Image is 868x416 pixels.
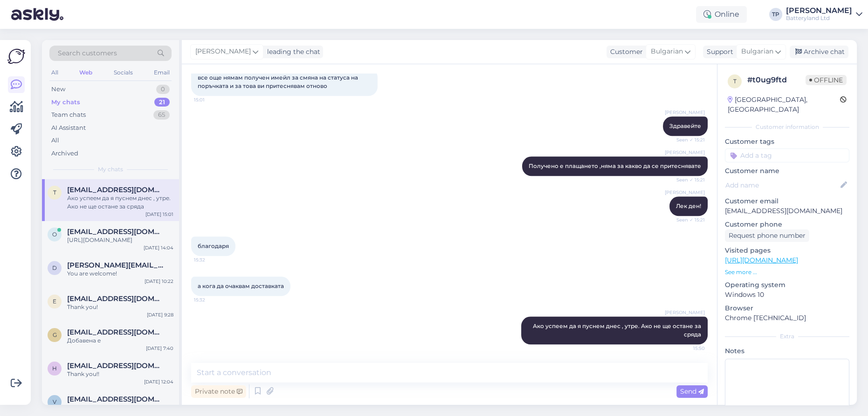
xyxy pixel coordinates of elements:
[147,311,173,318] div: [DATE] 9:28
[665,309,705,316] span: [PERSON_NAME]
[786,7,852,14] div: [PERSON_NAME]
[67,362,164,370] span: haris.l.khan0121@gmail.com
[98,165,123,174] span: My chats
[725,220,849,229] p: Customer phone
[144,378,173,385] div: [DATE] 12:04
[51,149,78,158] div: Archived
[51,136,59,145] div: All
[52,365,57,372] span: h
[156,85,170,94] div: 0
[665,189,705,196] span: [PERSON_NAME]
[194,256,229,263] span: 15:32
[725,137,849,147] p: Customer tags
[725,303,849,313] p: Browser
[741,47,773,57] span: Bulgarian
[67,269,173,278] div: You are welcome!
[725,229,809,242] div: Request phone number
[191,385,246,398] div: Private note
[725,246,849,255] p: Visited pages
[725,268,849,276] p: See more ...
[52,264,57,271] span: d
[665,149,705,156] span: [PERSON_NAME]
[670,136,705,143] span: Seen ✓ 15:21
[67,403,173,412] div: [URL][DOMAIN_NAME]
[665,109,705,116] span: [PERSON_NAME]
[67,328,164,336] span: gurol88mehmedov@gmail.com
[145,211,173,218] div: [DATE] 15:01
[67,303,173,311] div: Thank you!
[669,122,701,129] span: Здравейте
[67,194,173,211] div: Ако успеем да я пуснем днес , утре. Ако не ще остане за сряда
[198,282,284,289] span: а кога да очаквам доставката
[67,395,164,403] span: vjelqzkov7@gmail.com
[112,67,135,79] div: Socials
[725,290,849,300] p: Windows 10
[670,176,705,183] span: Seen ✓ 15:21
[58,48,117,58] span: Search customers
[728,95,840,114] div: [GEOGRAPHIC_DATA], [GEOGRAPHIC_DATA]
[725,256,798,264] a: [URL][DOMAIN_NAME]
[786,14,852,22] div: Batteryland Ltd
[725,123,849,131] div: Customer information
[144,244,173,251] div: [DATE] 14:04
[67,236,173,244] div: [URL][DOMAIN_NAME]
[195,47,251,57] span: [PERSON_NAME]
[67,370,173,378] div: Thank you!!
[77,67,94,79] div: Web
[67,186,164,194] span: toni_bqlkova@abv.bg
[51,110,86,120] div: Team chats
[696,6,747,23] div: Online
[51,85,65,94] div: New
[680,387,704,396] span: Send
[725,166,849,176] p: Customer name
[606,47,643,57] div: Customer
[533,322,703,338] span: Ако успеем да я пуснем днес , утре. Ако не ще остане за сряда
[651,47,683,57] span: Bulgarian
[67,228,164,236] span: office@7ss.bg
[154,98,170,107] div: 21
[7,47,25,65] img: Askly Logo
[725,346,849,356] p: Notes
[263,47,320,57] div: leading the chat
[703,47,733,57] div: Support
[670,345,705,352] span: 15:50
[152,67,172,79] div: Email
[146,345,173,352] div: [DATE] 7:40
[725,206,849,216] p: [EMAIL_ADDRESS][DOMAIN_NAME]
[786,7,862,22] a: [PERSON_NAME]Batteryland Ltd
[194,96,229,103] span: 15:01
[733,78,737,85] span: t
[725,280,849,290] p: Operating system
[51,123,86,133] div: AI Assistant
[198,74,359,89] span: все още нямам получен имейл за смяна на статуса на поръчката и за това ви притеснявам отново
[53,331,57,338] span: g
[153,110,170,120] div: 65
[747,74,806,86] div: # t0ug9ftd
[725,332,849,341] div: Extra
[670,216,705,223] span: Seen ✓ 15:21
[725,313,849,323] p: Chrome [TECHNICAL_ID]
[725,180,839,190] input: Add name
[67,295,164,303] span: eduardharsing@yahoo.com
[769,8,782,21] div: TP
[53,398,56,405] span: v
[67,261,164,269] span: dumitru.florian85@yahoo.com
[676,202,701,209] span: Лек ден!
[790,46,848,58] div: Archive chat
[52,231,57,238] span: o
[53,298,56,305] span: e
[67,336,173,345] div: Добавена е
[529,162,701,169] span: Получено е плащането ,няма за какво да се притеснявате
[806,75,847,85] span: Offline
[51,98,80,107] div: My chats
[53,189,56,196] span: t
[194,296,229,303] span: 15:32
[198,242,229,249] span: благодаря
[725,196,849,206] p: Customer email
[145,278,173,285] div: [DATE] 10:22
[49,67,60,79] div: All
[725,148,849,162] input: Add a tag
